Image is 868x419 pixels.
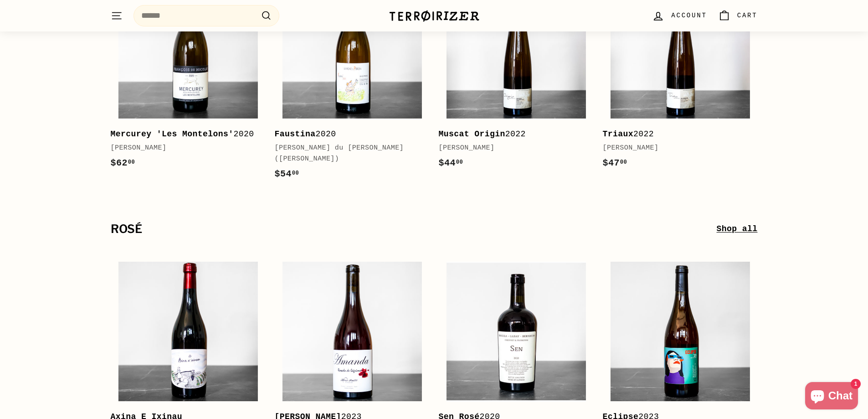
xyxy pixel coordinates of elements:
[292,170,299,176] sup: 00
[111,143,257,154] div: [PERSON_NAME]
[603,128,749,141] div: 2022
[671,10,707,21] span: Account
[111,129,234,139] b: Mercurey 'Les Montelons'
[275,169,299,179] span: $54
[439,158,463,168] span: $44
[456,159,463,166] sup: 00
[802,382,861,412] inbox-online-store-chat: Shopify online store chat
[111,223,717,236] h2: Rosé
[275,129,316,139] b: Faustina
[716,222,757,236] a: Shop all
[620,159,627,166] sup: 00
[647,2,712,29] a: Account
[275,143,421,165] div: [PERSON_NAME] du [PERSON_NAME] ([PERSON_NAME])
[111,158,135,168] span: $62
[275,128,421,141] div: 2020
[713,2,763,29] a: Cart
[603,129,634,139] b: Triaux
[603,143,749,154] div: [PERSON_NAME]
[603,158,627,168] span: $47
[439,128,585,141] div: 2022
[128,159,135,166] sup: 00
[439,129,505,139] b: Muscat Origin
[111,128,257,141] div: 2020
[439,143,585,154] div: [PERSON_NAME]
[737,10,758,21] span: Cart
